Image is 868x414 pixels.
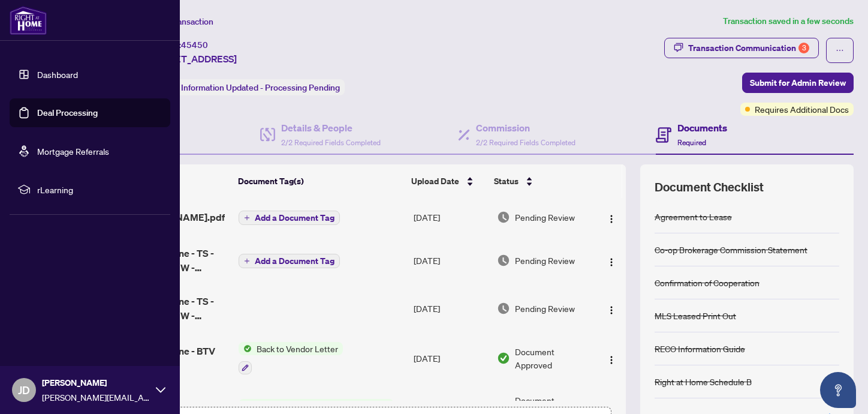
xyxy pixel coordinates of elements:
span: [PERSON_NAME] [42,376,150,389]
span: Requires Additional Docs [755,103,849,116]
img: Logo [607,355,616,365]
img: Document Status [497,211,510,224]
button: Logo [602,349,621,368]
span: Upload Date [411,175,459,188]
a: Mortgage Referrals [37,146,109,157]
img: Logo [607,257,616,267]
span: plus [244,215,250,221]
img: Document Status [497,352,510,365]
span: [STREET_ADDRESS] [149,52,237,66]
span: Pending Review [515,254,575,267]
button: Status IconBack to Vendor Letter [239,342,343,374]
span: 2/2 Required Fields Completed [476,138,575,147]
button: Add a Document Tag [239,210,340,226]
span: [PERSON_NAME][EMAIL_ADDRESS][PERSON_NAME][DOMAIN_NAME] [42,391,150,404]
button: Logo [602,251,621,270]
article: Transaction saved in a few seconds [723,14,854,28]
th: Status [489,164,593,198]
button: Add a Document Tag [239,253,340,269]
div: Confirmation of Cooperation [655,276,759,289]
th: Upload Date [406,164,489,198]
span: Submit for Admin Review [750,73,846,92]
span: Status [494,175,519,188]
button: Logo [602,208,621,227]
div: Transaction Communication [688,38,809,58]
button: Submit for Admin Review [742,73,854,93]
span: plus [244,258,250,264]
h4: Details & People [281,121,381,135]
span: Required [677,138,706,147]
a: Dashboard [37,69,78,80]
div: 3 [798,43,809,53]
img: Status Icon [239,342,252,355]
div: RECO Information Guide [655,342,745,355]
span: Pending Review [515,211,575,224]
span: Document Approved [515,345,592,371]
img: logo [10,6,47,35]
div: MLS Leased Print Out [655,309,736,322]
span: 45450 [181,40,208,50]
h4: Documents [677,121,727,135]
span: JD [18,382,30,398]
div: Status: [149,79,345,95]
img: Document Status [497,400,510,413]
span: Co-op Brokerage Commission Statement [252,399,394,412]
button: Transaction Communication3 [664,38,819,58]
button: Status IconCo-op Brokerage Commission Statement [239,399,394,412]
img: Logo [607,214,616,224]
div: Co-op Brokerage Commission Statement [655,243,807,256]
td: [DATE] [409,236,492,284]
td: [DATE] [409,198,492,236]
img: Logo [607,305,616,315]
span: Pending Review [515,302,575,315]
span: View Transaction [149,16,213,27]
span: Add a Document Tag [255,257,334,265]
span: Information Updated - Processing Pending [181,82,340,93]
button: Logo [602,299,621,318]
td: [DATE] [409,284,492,332]
span: ellipsis [836,46,844,55]
a: Deal Processing [37,107,98,118]
span: Back to Vendor Letter [252,342,343,355]
button: Open asap [820,372,856,408]
span: rLearning [37,183,162,196]
button: Add a Document Tag [239,254,340,268]
span: Add a Document Tag [255,214,334,222]
h4: Commission [476,121,575,135]
div: Right at Home Schedule B [655,375,752,388]
img: Status Icon [239,399,252,412]
button: Add a Document Tag [239,211,340,225]
span: Document Checklist [655,179,764,196]
span: 2/2 Required Fields Completed [281,138,381,147]
img: Document Status [497,254,510,267]
td: [DATE] [409,332,492,384]
th: Document Tag(s) [233,164,406,198]
div: Agreement to Lease [655,210,732,223]
img: Document Status [497,302,510,315]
